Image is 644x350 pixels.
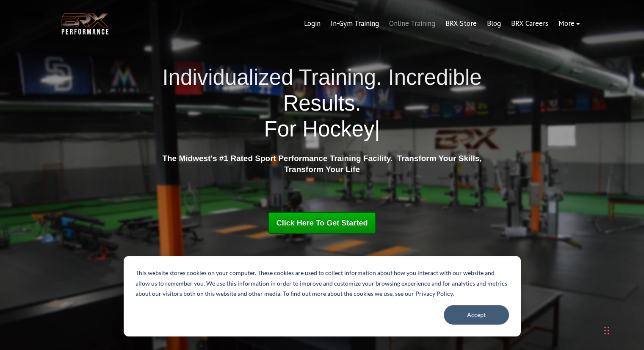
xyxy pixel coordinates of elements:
a: Click Here To Get Started [268,212,376,234]
a: BRX Careers [506,14,553,34]
div: Drag [604,318,609,343]
a: In-Gym Training [326,14,384,34]
iframe: Chat Widget [524,258,644,350]
span: | [374,117,380,141]
div: Navigation Menu [299,14,585,34]
a: Online Training [384,14,440,34]
a: Blog [482,14,506,34]
button: Accept [444,305,509,325]
img: BRX Transparent Logo-2 [60,11,111,37]
p: This website stores cookies on your computer. These cookies are used to collect information about... [135,268,509,299]
div: Cookie banner [124,256,521,336]
a: More [553,14,585,34]
a: Login [299,14,326,34]
h1: Individualized Training. Incredible Results. [159,64,485,142]
strong: The Midwest's #1 Rated Sport Performance Training Facility. Transform Your Skills, Transform Your... [162,154,481,174]
a: BRX Store [440,14,482,34]
span: For Hockey [264,117,375,141]
span: Click Here To Get Started [276,219,368,227]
